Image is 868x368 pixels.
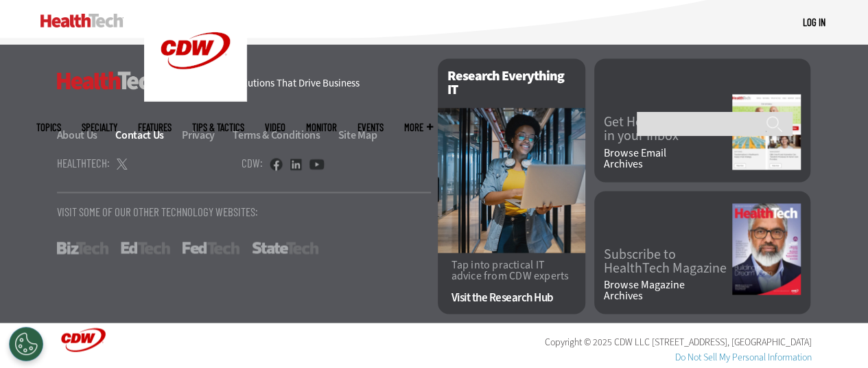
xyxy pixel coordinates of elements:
span: [GEOGRAPHIC_DATA] [731,335,812,348]
span: Specialty [82,122,117,133]
span: CDW LLC [STREET_ADDRESS] [614,335,727,348]
a: Browse EmailArchives [604,148,732,170]
span: More [404,122,433,133]
span: , [727,335,729,348]
a: Log in [803,16,825,28]
a: Visit the Research Hub [451,292,572,303]
a: BizTech [57,242,108,254]
button: Open Preferences [9,327,43,361]
p: Visit Some Of Our Other Technology Websites: [57,206,431,218]
img: Home [40,14,124,27]
h4: HealthTech: [57,157,110,169]
a: MonITor [306,122,337,133]
a: Tips & Tactics [192,122,244,133]
a: Browse MagazineArchives [604,279,732,301]
a: FedTech [183,242,239,254]
a: Features [138,122,172,133]
a: Subscribe toHealthTech Magazine [604,248,732,275]
h4: CDW: [242,157,263,169]
a: StateTech [252,242,318,254]
a: Events [357,122,384,133]
a: Get HealthTechin your Inbox [604,115,732,143]
a: CDW [144,91,247,105]
span: Topics [36,122,61,133]
div: Cookies Settings [9,327,43,361]
a: EdTech [121,242,170,254]
span: Copyright © 2025 [545,335,612,348]
p: Tap into practical IT advice from CDW experts [451,260,572,281]
a: Video [265,122,285,133]
div: User menu [803,15,825,30]
a: Do Not Sell My Personal Information [675,350,812,363]
img: Fall 2025 Cover [732,203,801,295]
